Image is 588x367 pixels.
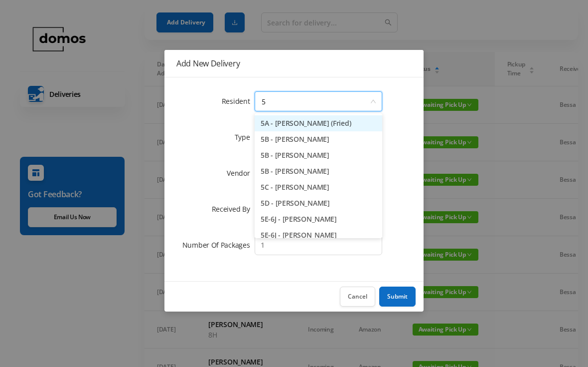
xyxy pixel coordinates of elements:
label: Number Of Packages [182,240,255,250]
button: Submit [379,287,416,307]
form: Add New Delivery [176,89,412,257]
button: Cancel [340,287,375,307]
label: Vendor [227,168,255,178]
li: 5C - [PERSON_NAME] [255,179,382,195]
li: 5B - [PERSON_NAME] [255,147,382,163]
li: 5E-6J - [PERSON_NAME] [255,227,382,243]
li: 5A - [PERSON_NAME] (Fried) [255,115,382,131]
li: 5B - [PERSON_NAME] [255,163,382,179]
div: Add New Delivery [176,58,412,69]
i: icon: down [370,98,376,105]
li: 5E-6J - [PERSON_NAME] [255,211,382,227]
li: 5D - [PERSON_NAME] [255,195,382,211]
label: Type [235,132,255,142]
li: 5B - [PERSON_NAME] [255,131,382,147]
label: Received By [212,204,255,214]
label: Resident [222,96,255,106]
